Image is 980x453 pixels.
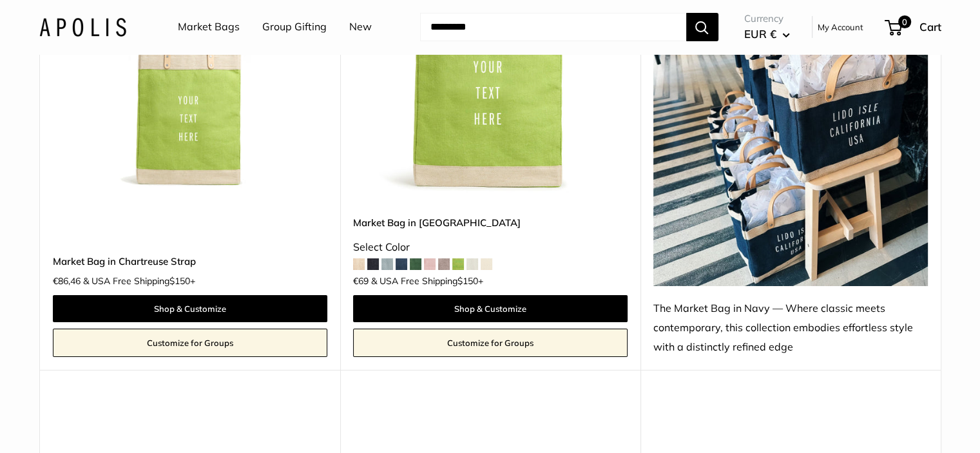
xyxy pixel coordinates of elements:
[353,215,628,230] a: Market Bag in [GEOGRAPHIC_DATA]
[53,295,327,322] a: Shop & Customize
[420,13,686,41] input: Search...
[886,17,941,37] a: 0 Cart
[169,275,190,287] span: $150
[353,295,628,322] a: Shop & Customize
[898,15,910,28] span: 0
[353,276,369,285] span: €69
[653,299,928,357] div: The Market Bag in Navy — Where classic meets contemporary, this collection embodies effortless st...
[262,17,327,37] a: Group Gifting
[744,27,776,41] span: EUR €
[371,276,483,285] span: & USA Free Shipping +
[818,19,863,35] a: My Account
[744,24,790,44] button: EUR €
[39,17,126,36] img: Apolis
[353,329,628,357] a: Customize for Groups
[349,17,372,37] a: New
[919,20,941,34] span: Cart
[53,329,327,357] a: Customize for Groups
[83,276,195,285] span: & USA Free Shipping +
[744,10,790,28] span: Currency
[353,238,628,257] div: Select Color
[457,275,478,287] span: $150
[53,254,327,269] a: Market Bag in Chartreuse Strap
[178,17,240,37] a: Market Bags
[686,13,718,41] button: Search
[53,276,81,285] span: €86,46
